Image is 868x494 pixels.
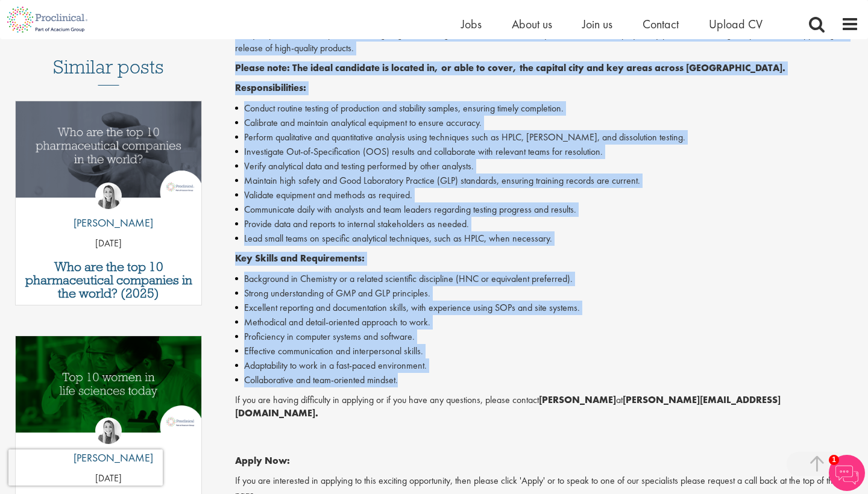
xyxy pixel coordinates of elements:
[64,417,153,472] a: Hannah Burke [PERSON_NAME]
[512,16,552,32] a: About us
[53,57,164,86] h3: Similar posts
[235,81,306,94] strong: Responsibilities:
[235,159,859,174] li: Verify analytical data and testing performed by other analysts.
[8,449,163,486] iframe: reCAPTCHA
[95,183,122,209] img: Hannah Burke
[235,393,781,420] strong: [PERSON_NAME][EMAIL_ADDRESS][DOMAIN_NAME].
[16,237,201,251] p: [DATE]
[64,215,153,231] p: [PERSON_NAME]
[16,336,201,443] a: Link to a post
[16,336,201,433] img: Top 10 women in life sciences today
[235,130,859,145] li: Perform qualitative and quantitative analysis using techniques such as HPLC, [PERSON_NAME], and d...
[64,183,153,237] a: Hannah Burke [PERSON_NAME]
[829,455,865,491] img: Chatbot
[235,301,859,315] li: Excellent reporting and documentation skills, with experience using SOPs and site systems.
[235,373,859,387] li: Collaborative and team-oriented mindset.
[235,272,859,286] li: Background in Chemistry or a related scientific discipline (HNC or equivalent preferred).
[235,454,290,467] strong: Apply Now:
[643,16,679,32] a: Contact
[539,393,616,406] strong: [PERSON_NAME]
[235,330,859,344] li: Proficiency in computer systems and software.
[829,455,839,465] span: 1
[16,101,201,208] a: Link to a post
[235,286,859,301] li: Strong understanding of GMP and GLP principles.
[235,315,859,330] li: Methodical and detail-oriented approach to work.
[235,393,859,421] p: If you are having difficulty in applying or if you have any questions, please contact at
[582,16,612,32] a: Join us
[235,358,859,373] li: Adaptability to work in a fast-paced environment.
[235,202,859,217] li: Communicate daily with analysts and team leaders regarding testing progress and results.
[235,231,859,246] li: Lead small teams on specific analytical techniques, such as HPLC, when necessary.
[709,16,763,32] a: Upload CV
[235,217,859,231] li: Provide data and reports to internal stakeholders as needed.
[235,116,859,130] li: Calibrate and maintain analytical equipment to ensure accuracy.
[95,417,122,444] img: Hannah Burke
[22,260,195,300] a: Who are the top 10 pharmaceutical companies in the world? (2025)
[235,61,785,74] strong: Please note: The ideal candidate is located in, or able to cover, the capital city and key areas ...
[235,145,859,159] li: Investigate Out-of-Specification (OOS) results and collaborate with relevant teams for resolution.
[235,101,859,116] li: Conduct routine testing of production and stability samples, ensuring timely completion.
[235,188,859,202] li: Validate equipment and methods as required.
[235,174,859,188] li: Maintain high safety and Good Laboratory Practice (GLP) standards, ensuring training records are ...
[235,252,365,264] strong: Key Skills and Requirements:
[461,16,482,32] a: Jobs
[16,101,201,198] img: Top 10 pharmaceutical companies in the world 2025
[235,344,859,358] li: Effective communication and interpersonal skills.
